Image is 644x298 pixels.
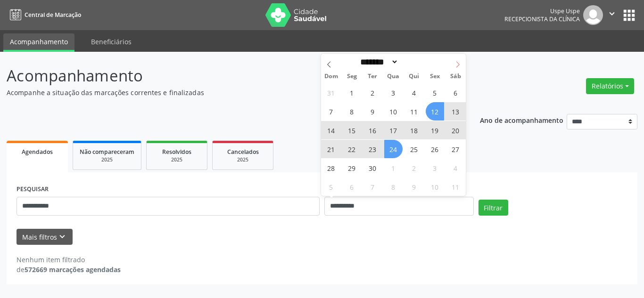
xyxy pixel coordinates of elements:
[322,83,340,102] span: Agosto 31, 2025
[343,121,361,139] span: Setembro 15, 2025
[405,159,423,177] span: Outubro 2, 2025
[17,182,49,197] label: PESQUISAR
[583,5,603,25] img: img
[322,140,340,158] span: Setembro 21, 2025
[7,64,448,88] p: Acompanhamento
[480,114,563,126] p: Ano de acompanhamento
[426,102,444,121] span: Setembro 12, 2025
[322,102,340,121] span: Setembro 7, 2025
[446,177,465,196] span: Outubro 11, 2025
[17,265,121,274] div: de
[362,73,383,80] span: Ter
[357,57,399,67] select: Month
[7,88,448,97] p: Acompanhe a situação das marcações correntes e finalizadas
[424,73,445,80] span: Sex
[84,33,138,50] a: Beneficiários
[343,140,361,158] span: Setembro 22, 2025
[343,159,361,177] span: Setembro 29, 2025
[607,8,617,19] i: 
[343,177,361,196] span: Outubro 6, 2025
[25,265,121,274] strong: 572669 marcações agendadas
[80,148,134,156] span: Não compareceram
[479,200,508,216] button: Filtrar
[621,7,637,24] button: apps
[363,83,382,102] span: Setembro 2, 2025
[405,140,423,158] span: Setembro 25, 2025
[446,140,465,158] span: Setembro 27, 2025
[57,232,67,242] i: keyboard_arrow_down
[343,83,361,102] span: Setembro 1, 2025
[25,11,81,19] span: Central de Marcação
[405,177,423,196] span: Outubro 9, 2025
[504,7,580,15] div: Uspe Uspe
[383,73,404,80] span: Qua
[322,121,340,139] span: Setembro 14, 2025
[363,159,382,177] span: Setembro 30, 2025
[363,121,382,139] span: Setembro 16, 2025
[405,83,423,102] span: Setembro 4, 2025
[446,121,465,139] span: Setembro 20, 2025
[384,159,403,177] span: Outubro 1, 2025
[162,148,191,156] span: Resolvidos
[426,83,444,102] span: Setembro 5, 2025
[363,102,382,121] span: Setembro 9, 2025
[446,159,465,177] span: Outubro 4, 2025
[384,177,403,196] span: Outubro 8, 2025
[426,140,444,158] span: Setembro 26, 2025
[603,5,621,25] button: 
[384,102,403,121] span: Setembro 10, 2025
[445,73,466,80] span: Sáb
[384,83,403,102] span: Setembro 3, 2025
[384,140,403,158] span: Setembro 24, 2025
[405,102,423,121] span: Setembro 11, 2025
[219,156,266,163] div: 2025
[426,177,444,196] span: Outubro 10, 2025
[17,255,121,265] div: Nenhum item filtrado
[426,121,444,139] span: Setembro 19, 2025
[426,159,444,177] span: Outubro 3, 2025
[504,15,580,23] span: Recepcionista da clínica
[586,78,634,94] button: Relatórios
[17,229,73,245] button: Mais filtroskeyboard_arrow_down
[322,177,340,196] span: Outubro 5, 2025
[7,7,81,23] a: Central de Marcação
[446,102,465,121] span: Setembro 13, 2025
[363,140,382,158] span: Setembro 23, 2025
[3,33,74,52] a: Acompanhamento
[446,83,465,102] span: Setembro 6, 2025
[227,148,259,156] span: Cancelados
[322,159,340,177] span: Setembro 28, 2025
[22,148,53,156] span: Agendados
[384,121,403,139] span: Setembro 17, 2025
[153,156,200,163] div: 2025
[341,73,362,80] span: Seg
[398,57,429,67] input: Year
[405,121,423,139] span: Setembro 18, 2025
[80,156,134,163] div: 2025
[321,73,342,80] span: Dom
[404,73,424,80] span: Qui
[343,102,361,121] span: Setembro 8, 2025
[363,177,382,196] span: Outubro 7, 2025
